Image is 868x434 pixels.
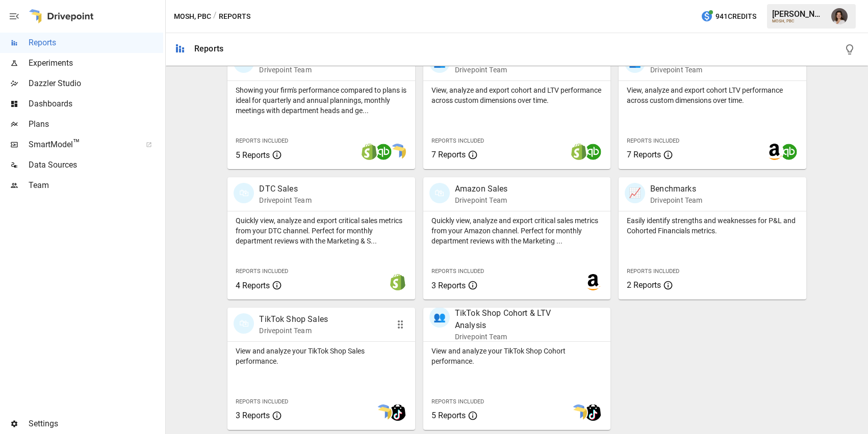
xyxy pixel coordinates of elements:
[236,398,288,405] span: Reports Included
[361,144,377,160] img: shopify
[259,65,323,75] p: Drivepoint Team
[236,346,406,366] p: View and analyze your TikTok Shop Sales performance.
[29,179,163,192] span: Team
[431,85,602,105] p: View, analyze and export cohort and LTV performance across custom dimensions over time.
[431,346,602,366] p: View and analyze your TikTok Shop Cohort performance.
[627,268,679,275] span: Reports Included
[431,268,484,275] span: Reports Included
[29,77,163,90] span: Dazzler Studio
[213,10,217,23] div: /
[650,183,702,195] p: Benchmarks
[585,144,601,160] img: quickbooks
[627,138,679,144] span: Reports Included
[29,159,163,171] span: Data Sources
[585,274,601,290] img: amazon
[831,8,848,24] img: Franziska Ibscher
[455,195,508,205] p: Drivepoint Team
[29,118,163,130] span: Plans
[431,215,602,246] p: Quickly view, analyze and export critical sales metrics from your Amazon channel. Perfect for mon...
[390,144,406,160] img: smart model
[697,7,760,26] button: 941Credits
[174,10,211,23] button: MOSH, PBC
[431,281,466,290] span: 3 Reports
[772,19,825,23] div: MOSH, PBC
[455,65,554,75] p: Drivepoint Team
[194,44,223,53] div: Reports
[236,411,270,420] span: 3 Reports
[627,280,661,290] span: 2 Reports
[375,404,392,421] img: smart model
[455,332,575,342] p: Drivepoint Team
[234,183,254,203] div: 🛍
[236,215,406,246] p: Quickly view, analyze and export critical sales metrics from your DTC channel. Perfect for monthl...
[455,183,508,195] p: Amazon Sales
[390,404,406,421] img: tiktok
[236,281,270,290] span: 4 Reports
[627,150,661,159] span: 7 Reports
[259,313,328,325] p: TikTok Shop Sales
[431,138,484,144] span: Reports Included
[375,144,392,160] img: quickbooks
[431,398,484,405] span: Reports Included
[73,137,80,150] span: ™
[650,65,764,75] p: Drivepoint Team
[825,2,854,31] button: Franziska Ibscher
[781,144,797,160] img: quickbooks
[767,144,783,160] img: amazon
[625,183,645,203] div: 📈
[29,418,163,430] span: Settings
[236,138,288,144] span: Reports Included
[431,150,466,159] span: 7 Reports
[627,215,798,236] p: Easily identify strengths and weaknesses for P&L and Cohorted Financials metrics.
[716,10,756,23] span: 941 Credits
[429,307,450,328] div: 👥
[236,85,406,116] p: Showing your firm's performance compared to plans is ideal for quarterly and annual plannings, mo...
[429,183,450,203] div: 🛍
[29,57,163,69] span: Experiments
[585,404,601,421] img: tiktok
[571,404,587,421] img: smart model
[627,85,798,105] p: View, analyze and export cohort LTV performance across custom dimensions over time.
[259,195,311,205] p: Drivepoint Team
[772,9,825,19] div: [PERSON_NAME]
[236,150,270,160] span: 5 Reports
[29,98,163,110] span: Dashboards
[29,37,163,49] span: Reports
[29,139,135,151] span: SmartModel
[431,411,466,420] span: 5 Reports
[571,144,587,160] img: shopify
[650,195,702,205] p: Drivepoint Team
[455,307,575,332] p: TikTok Shop Cohort & LTV Analysis
[234,313,254,334] div: 🛍
[259,183,311,195] p: DTC Sales
[259,325,328,336] p: Drivepoint Team
[390,274,406,290] img: shopify
[236,268,288,275] span: Reports Included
